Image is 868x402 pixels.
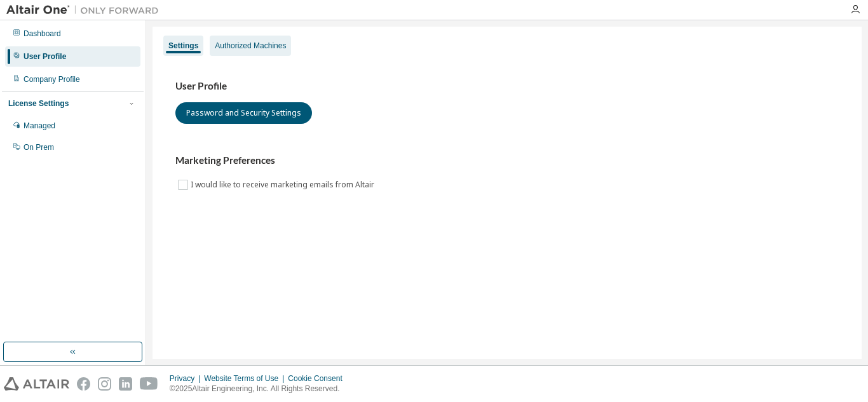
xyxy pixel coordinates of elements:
div: Company Profile [24,74,80,84]
div: Dashboard [24,29,61,39]
h3: Marketing Preferences [175,154,839,167]
h3: User Profile [175,80,839,93]
div: Settings [168,41,198,51]
div: Privacy [170,373,204,384]
div: Website Terms of Use [204,373,288,384]
button: Password and Security Settings [175,102,312,124]
div: Cookie Consent [288,373,349,384]
p: © 2025 Altair Engineering, Inc. All Rights Reserved. [170,384,350,394]
div: License Settings [8,98,69,109]
img: youtube.svg [140,377,158,391]
div: Authorized Machines [215,41,286,51]
img: instagram.svg [98,377,111,391]
img: facebook.svg [77,377,90,391]
img: Altair One [6,4,165,17]
div: On Prem [24,142,54,152]
div: User Profile [24,51,66,62]
div: Managed [24,121,55,131]
img: altair_logo.svg [4,377,69,391]
label: I would like to receive marketing emails from Altair [191,177,377,192]
img: linkedin.svg [119,377,132,391]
